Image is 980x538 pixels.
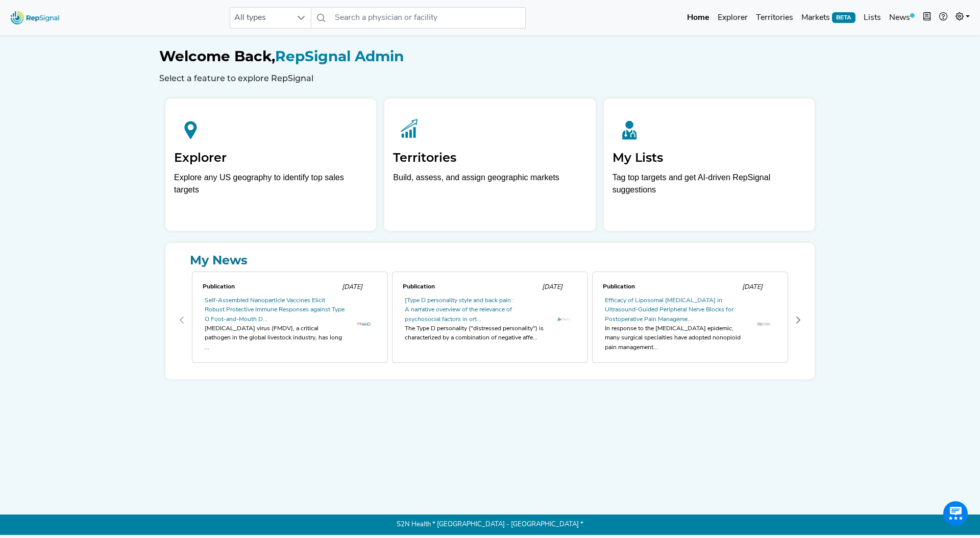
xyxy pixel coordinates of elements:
[205,324,345,352] div: [MEDICAL_DATA] virus (FMDV), a critical pathogen in the global livestock industry, has long ...
[405,324,545,343] div: The Type D personality ("distressed personality") is characterized by a combination of negative a...
[159,48,821,65] h1: RepSignal Admin
[159,47,275,65] span: Welcome Back,
[159,515,821,535] p: S2N Health * [GEOGRAPHIC_DATA] - [GEOGRAPHIC_DATA] *
[405,298,514,323] a: [Type D personality style and back pain : A narrative overview of the relevance of psychosocial f...
[742,284,763,290] span: [DATE]
[683,8,714,28] a: Home
[393,172,586,202] p: Build, assess, and assign geographic markets
[331,7,526,29] input: Search a physician or facility
[393,151,586,165] h2: Territories
[604,99,815,231] a: My ListsTag top targets and get AI-driven RepSignal suggestions
[542,284,562,290] span: [DATE]
[342,284,362,290] span: [DATE]
[757,322,771,326] img: th
[603,284,635,290] span: Publication
[403,284,435,290] span: Publication
[797,8,860,28] a: MarketsBETA
[165,99,376,231] a: ExplorerExplore any US geography to identify top sales targets
[174,251,806,270] a: My News
[605,324,745,352] div: In response to the [MEDICAL_DATA] epidemic, many surgical specialties have adopted nonopioid pain...
[605,298,733,323] a: Efficacy of Liposomal [MEDICAL_DATA] in Ultrasound-Guided Peripheral Nerve Blocks for Postoperati...
[357,323,371,326] img: th
[190,270,390,371] div: 0
[790,312,806,328] button: Next Page
[205,298,345,323] a: Self-Assembled Nanoparticle Vaccines Elicit Robust Protective Immune Responses against Type O Foo...
[885,8,919,28] a: News
[174,151,367,165] h2: Explorer
[860,8,885,28] a: Lists
[832,12,855,22] span: BETA
[714,8,752,28] a: Explorer
[159,74,821,83] h6: Select a feature to explore RepSignal
[919,8,935,28] button: Intel Book
[557,317,571,321] img: OIP.8fjLD9rf34eba8-b0fBCfAAAAA
[390,270,590,371] div: 1
[203,284,235,290] span: Publication
[384,99,595,231] a: TerritoriesBuild, assess, and assign geographic markets
[752,8,797,28] a: Territories
[612,172,806,202] p: Tag top targets and get AI-driven RepSignal suggestions
[612,151,806,165] h2: My Lists
[230,8,291,28] span: All types
[590,270,790,371] div: 2
[174,172,367,196] div: Explore any US geography to identify top sales targets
